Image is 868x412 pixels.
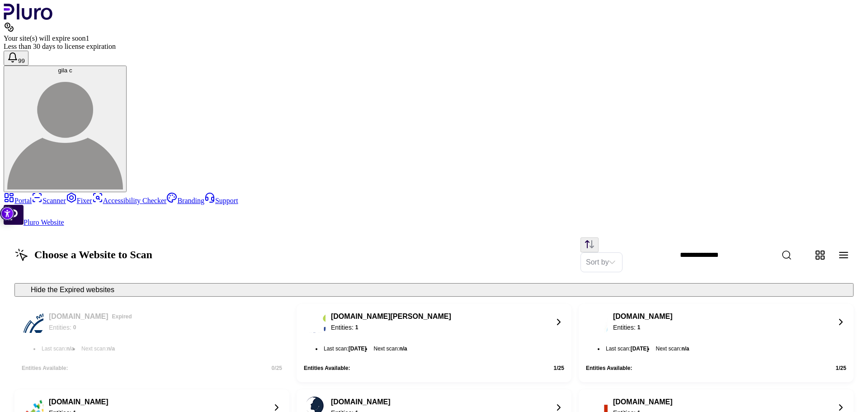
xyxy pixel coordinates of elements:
[834,245,854,265] button: Change content view type to table
[322,344,368,353] li: Last scan :
[613,312,673,321] div: [DOMAIN_NAME]
[586,365,632,371] div: Entities Available:
[673,246,828,265] input: Website Search
[166,197,204,204] a: Branding
[580,237,599,252] button: Change sorting direction
[4,218,64,226] a: Open Pluro Website
[110,312,134,321] span: Expired
[272,365,276,371] span: 0 /
[349,346,367,352] span: [DATE]
[32,197,66,204] a: Scanner
[331,398,391,407] div: [DOMAIN_NAME]
[4,192,864,227] aside: Sidebar menu
[554,365,564,371] div: 25
[836,365,846,371] div: 25
[14,304,289,382] button: Website logo[DOMAIN_NAME]ExpiredEntities:0Last scan:n/aNext scan:n/aEntities Available:0/25
[14,283,854,297] button: Hide the Expired websites
[654,344,691,353] li: Next scan :
[272,365,282,371] div: 25
[14,248,152,262] h1: Choose a Website to Scan
[49,312,134,321] div: [DOMAIN_NAME]
[637,323,641,332] div: 1
[681,346,689,352] span: n/a
[49,323,134,332] div: Entities:
[4,51,28,66] button: Open notifications, you have 125 new notifications
[22,365,68,371] div: Entities Available:
[80,344,117,353] li: Next scan :
[579,304,854,382] button: Website logo[DOMAIN_NAME]Entities:1Last scan:[DATE]Next scan:n/aEntities Available:1/25
[49,398,108,407] div: [DOMAIN_NAME]
[7,74,123,189] img: gila c
[372,344,409,353] li: Next scan :
[4,197,32,204] a: Portal
[4,14,53,21] a: Logo
[4,43,864,51] div: Less than 30 days to license expiration
[331,312,451,321] div: [DOMAIN_NAME][PERSON_NAME]
[399,346,407,352] span: n/a
[92,197,167,204] a: Accessibility Checker
[554,365,558,371] span: 1 /
[810,245,830,265] button: Change content view type to grid
[604,344,651,353] li: Last scan :
[73,323,76,332] div: 0
[4,66,127,192] button: gila cgila c
[107,346,115,352] span: n/a
[204,197,238,204] a: Support
[304,365,350,371] div: Entities Available:
[631,346,649,352] span: [DATE]
[18,57,25,64] span: 99
[40,344,76,353] li: Last scan :
[58,67,72,74] span: gila c
[613,323,673,332] div: Entities:
[297,304,571,382] button: Website logo[DOMAIN_NAME][PERSON_NAME]Entities:1Last scan:[DATE]Next scan:n/aEntities Available:1/25
[66,197,92,204] a: Fixer
[66,346,74,352] span: n/a
[355,323,359,332] div: 1
[85,34,89,42] span: 1
[331,323,451,332] div: Entities:
[580,252,623,272] div: Set sorting
[836,365,840,371] span: 1 /
[613,398,673,407] div: [DOMAIN_NAME]
[4,34,864,43] div: Your site(s) will expire soon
